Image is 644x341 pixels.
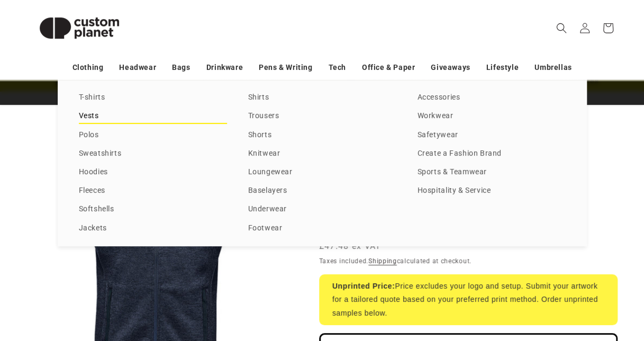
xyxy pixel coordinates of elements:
img: Custom Planet [26,4,132,52]
a: Office & Paper [362,58,415,77]
a: Vests [79,109,227,123]
a: Baselayers [248,184,396,198]
a: Bags [172,58,190,77]
a: Underwear [248,202,396,217]
a: Softshells [79,202,227,217]
strong: Unprinted Price: [332,282,395,290]
a: Accessories [418,91,566,105]
a: Jackets [79,221,227,236]
a: Shorts [248,128,396,142]
a: Giveaways [431,58,470,77]
a: Pens & Writing [259,58,312,77]
a: Loungewear [248,165,396,180]
a: Umbrellas [534,58,572,77]
a: Safetywear [418,128,566,142]
a: Clothing [72,58,104,77]
a: Fleeces [79,184,227,198]
div: Taxes included. calculated at checkout. [319,256,618,266]
a: Polos [79,128,227,142]
a: Shipping [368,257,397,265]
a: Knitwear [248,147,396,161]
a: Tech [328,58,346,77]
a: Create a Fashion Brand [418,147,566,161]
a: T-shirts [79,91,227,105]
a: Sweatshirts [79,147,227,161]
a: Workwear [418,109,566,123]
a: Sports & Teamwear [418,165,566,180]
a: Hoodies [79,165,227,180]
div: Price excludes your logo and setup. Submit your artwork for a tailored quote based on your prefer... [319,274,618,325]
a: Headwear [119,58,156,77]
summary: Search [550,16,573,40]
a: Trousers [248,109,396,123]
span: £47.48 ex VAT [319,240,381,253]
a: Hospitality & Service [418,184,566,198]
a: Shirts [248,91,396,105]
a: Lifestyle [486,58,519,77]
a: Footwear [248,221,396,236]
iframe: Chat Widget [467,227,644,341]
a: Drinkware [206,58,243,77]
